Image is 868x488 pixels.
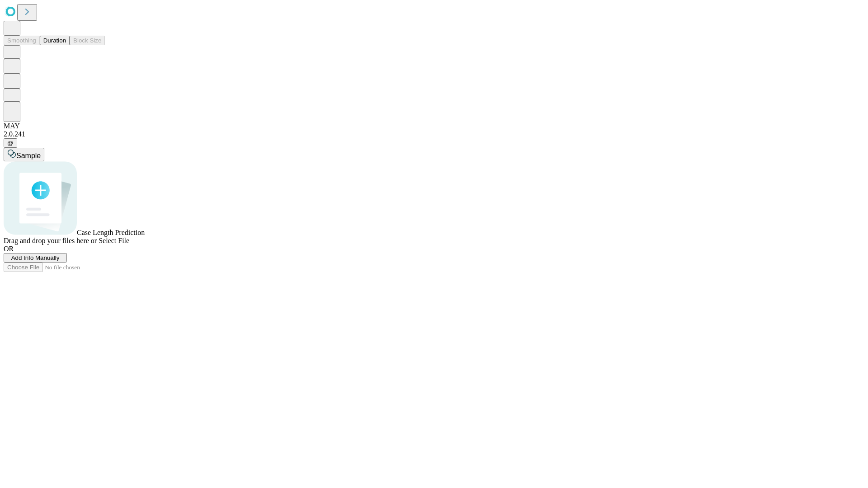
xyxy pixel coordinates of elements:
[40,36,70,45] button: Duration
[4,122,864,130] div: MAY
[4,138,17,148] button: @
[4,245,14,253] span: OR
[4,237,97,244] span: Drag and drop your files here or
[16,152,41,160] span: Sample
[11,254,60,261] span: Add Info Manually
[7,140,14,146] span: @
[77,229,145,236] span: Case Length Prediction
[99,237,129,244] span: Select File
[70,36,105,45] button: Block Size
[4,253,67,263] button: Add Info Manually
[4,36,40,45] button: Smoothing
[4,130,864,138] div: 2.0.241
[4,148,44,161] button: Sample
